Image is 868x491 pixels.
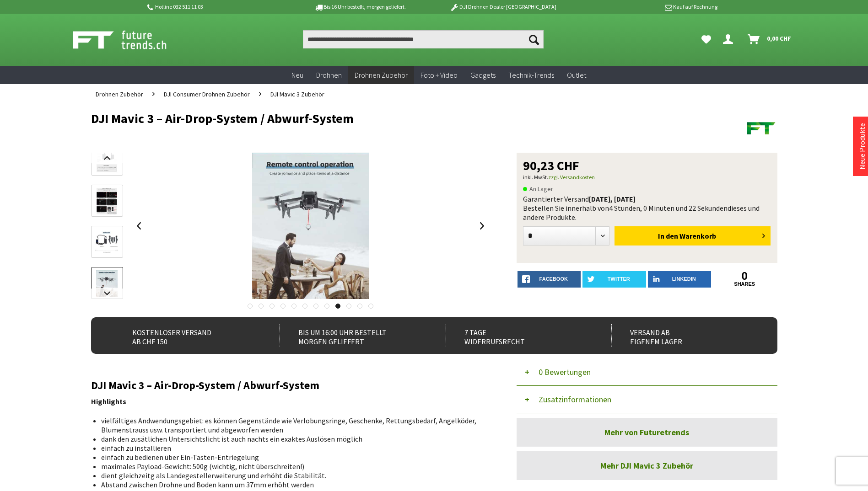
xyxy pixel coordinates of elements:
[508,70,554,80] span: Technik-Trends
[285,66,310,85] a: Neu
[679,231,716,240] span: Warenkorb
[101,471,482,480] li: dient gleichzeitg als Landegestellerweiterung und erhöht die Stabilität.
[91,379,489,391] h2: DJI Mavic 3 – Air-Drop-System / Abwurf-System
[648,271,712,288] a: LinkedIn
[611,324,757,347] div: Versand ab eigenem Lager
[539,276,568,282] span: facebook
[517,451,777,480] a: Mehr DJI Mavic 3 Zubehör
[270,90,324,98] span: DJI Mavic 3 Zubehör
[464,66,502,85] a: Gadgets
[502,66,561,85] a: Technik-Trends
[518,271,581,288] a: facebook
[73,28,187,51] img: Shop Futuretrends - zur Startseite wechseln
[745,112,777,144] img: Futuretrends
[567,70,586,80] span: Outlet
[266,84,329,104] a: DJI Mavic 3 Zubehör
[517,358,777,386] button: 0 Bewertungen
[291,70,303,80] span: Neu
[101,443,482,453] li: einfach zu installieren
[289,1,431,12] p: Bis 16 Uhr bestellt, morgen geliefert.
[672,276,696,282] span: LinkedIn
[615,226,771,245] button: In den Warenkorb
[523,183,553,194] span: An Lager
[523,194,771,222] div: Garantierter Versand Bestellen Sie innerhalb von dieses und andere Produkte.
[523,172,771,183] p: inkl. MwSt.
[524,30,544,48] button: Suchen
[96,90,143,98] span: Drohnen Zubehör
[280,324,426,347] div: Bis um 16:00 Uhr bestellt Morgen geliefert
[101,453,482,462] li: einfach zu bedienen über Ein-Tasten-Entriegelung
[101,480,482,489] li: Abstand zwischen Drohne und Boden kann um 37mm erhöht werden
[589,194,636,203] b: [DATE], [DATE]
[517,418,777,447] a: Mehr von Futuretrends
[101,416,482,434] li: vielfältiges Andwendungsgebiet: es können Gegenstände wie Verlobungsringe, Geschenke, Rettungsbed...
[114,324,260,347] div: Kostenloser Versand ab CHF 150
[159,84,254,104] a: DJI Consumer Drohnen Zubehör
[697,30,716,48] a: Meine Favoriten
[101,434,482,443] li: dank den zusätlichen Untersichtslicht ist auch nachts ein exaktes Auslösen möglich
[713,271,776,281] a: 0
[348,66,414,85] a: Drohnen Zubehör
[561,66,593,85] a: Outlet
[719,30,740,48] a: Dein Konto
[303,30,544,48] input: Produkt, Marke, Kategorie, EAN, Artikelnummer…
[582,271,646,288] a: twitter
[146,1,289,12] p: Hotline 032 511 11 03
[414,66,464,85] a: Foto + Video
[446,324,592,347] div: 7 Tage Widerrufsrecht
[431,1,574,12] p: DJI Drohnen Dealer [GEOGRAPHIC_DATA]
[164,90,250,98] span: DJI Consumer Drohnen Zubehör
[744,30,796,48] a: Warenkorb
[91,84,148,104] a: Drohnen Zubehör
[609,203,728,213] span: 4 Stunden, 0 Minuten und 22 Sekunden
[608,276,630,282] span: twitter
[91,397,126,406] strong: Highlights
[355,70,408,80] span: Drohnen Zubehör
[91,112,640,125] h1: DJI Mavic 3 – Air-Drop-System / Abwurf-System
[658,231,678,240] span: In den
[523,159,579,172] span: 90,23 CHF
[857,123,867,170] a: Neue Produkte
[310,66,348,85] a: Drohnen
[713,281,776,287] a: shares
[470,70,496,80] span: Gadgets
[517,386,777,413] button: Zusatzinformationen
[548,174,595,181] a: zzgl. Versandkosten
[101,462,482,471] li: maximales Payload-Gewicht: 500g (wichtig, nicht überschreiten!)
[421,70,458,80] span: Foto + Video
[575,1,717,12] p: Kauf auf Rechnung
[767,31,791,46] span: 0,00 CHF
[316,70,342,80] span: Drohnen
